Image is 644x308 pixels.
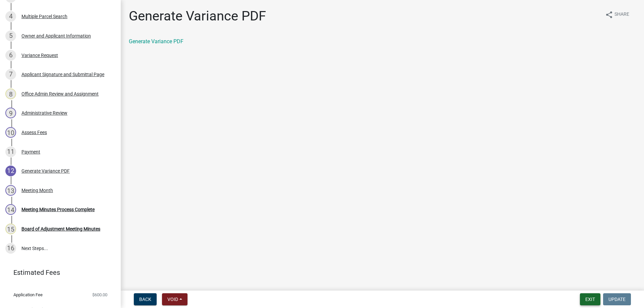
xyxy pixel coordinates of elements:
[21,188,53,193] div: Meeting Month
[5,11,16,22] div: 4
[139,297,151,302] span: Back
[600,8,635,21] button: shareShare
[5,204,16,215] div: 14
[5,127,16,138] div: 10
[5,69,16,80] div: 7
[5,30,16,41] div: 5
[13,293,43,297] span: Application Fee
[21,34,91,38] div: Owner and Applicant Information
[5,88,16,99] div: 8
[5,224,16,234] div: 15
[129,38,183,45] a: Generate Variance PDF
[21,53,58,58] div: Variance Request
[5,266,110,279] a: Estimated Fees
[5,146,16,157] div: 11
[21,130,47,135] div: Assess Fees
[5,243,16,254] div: 16
[134,293,157,305] button: Back
[167,297,178,302] span: Void
[5,185,16,196] div: 13
[162,293,187,305] button: Void
[21,72,104,77] div: Applicant Signature and Submittal Page
[5,166,16,176] div: 12
[21,227,100,231] div: Board of Adjustment Meeting Minutes
[603,293,631,305] button: Update
[21,149,40,154] div: Payment
[92,293,107,297] span: $600.00
[580,293,600,305] button: Exit
[608,297,626,302] span: Update
[21,169,70,173] div: Generate Variance PDF
[5,108,16,118] div: 9
[21,14,67,19] div: Multiple Parcel Search
[5,50,16,61] div: 6
[129,8,266,24] h1: Generate Variance PDF
[614,11,629,19] span: Share
[21,91,99,96] div: Office Admin Review and Assignment
[605,11,613,19] i: share
[21,111,67,115] div: Administrative Review
[21,207,95,212] div: Meeting Minutes Process Complete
